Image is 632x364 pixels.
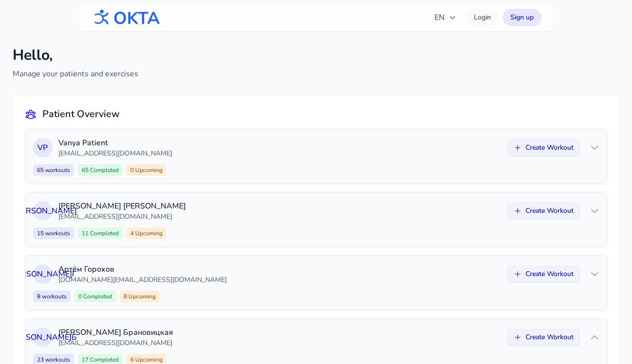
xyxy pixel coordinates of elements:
button: EN [429,8,462,27]
span: 0 [126,164,166,176]
span: Upcoming [127,293,156,300]
span: О [PERSON_NAME] [8,205,77,217]
img: OKTA logo [90,5,161,30]
p: Manage your patients and exercises [13,68,138,80]
span: 8 [120,291,160,302]
button: Create Workout [507,266,580,282]
span: 4 [126,227,166,239]
span: Completed [89,166,119,174]
span: workouts [44,356,70,364]
p: [DOMAIN_NAME][EMAIL_ADDRESS][DOMAIN_NAME] [58,275,502,285]
span: Completed [82,293,112,300]
p: [EMAIL_ADDRESS][DOMAIN_NAME] [58,338,502,348]
span: Completed [89,356,119,364]
span: EN [434,12,456,23]
span: workouts [40,293,67,300]
button: Create Workout [507,329,580,346]
span: 8 [33,291,71,302]
p: [PERSON_NAME] [PERSON_NAME] [58,200,502,212]
span: 11 [78,227,123,239]
p: [PERSON_NAME] Брановицкая [58,327,502,338]
p: [EMAIL_ADDRESS][DOMAIN_NAME] [58,149,502,158]
p: Артём Горохов [58,263,502,275]
span: Upcoming [134,356,163,364]
a: Sign up [503,9,542,26]
button: Create Workout [507,203,580,219]
h1: Hello, [13,47,138,64]
span: Completed [89,229,119,237]
button: Create Workout [507,139,580,156]
span: Upcoming [134,229,163,237]
span: 0 [74,291,116,302]
p: [EMAIL_ADDRESS][DOMAIN_NAME] [58,212,502,222]
span: [PERSON_NAME] Г [9,268,76,280]
p: Vanya Patient [58,137,502,149]
span: Upcoming [134,166,163,174]
span: 65 [78,164,123,176]
a: Login [466,9,499,26]
span: workouts [44,229,70,237]
span: 65 [33,164,74,176]
span: workouts [44,166,70,174]
span: V P [37,142,48,154]
span: 15 [33,227,74,239]
span: [PERSON_NAME] Б [9,331,77,343]
h2: Patient Overview [42,107,120,121]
